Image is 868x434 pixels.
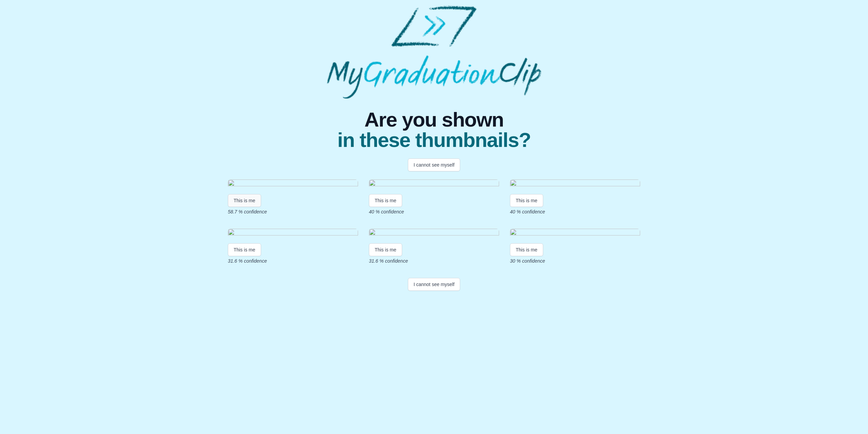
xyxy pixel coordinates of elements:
button: This is me [369,243,402,256]
p: 40 % confidence [369,208,499,215]
p: 58.7 % confidence [228,208,358,215]
button: This is me [369,194,402,207]
img: 57ab92002aaeb2accd28f04cb6ec5b43d40886a3.gif [369,180,499,189]
button: This is me [510,243,543,256]
img: b6dd1df42e6f8463a0e694a78efca7fb695529cb.gif [228,180,358,189]
button: This is me [228,243,261,256]
img: 717e15efa97431c5f27495031e686c19461de2b2.gif [510,180,640,189]
span: Are you shown [337,110,531,130]
p: 31.6 % confidence [228,258,358,264]
img: 7e4ef1c58158385822ee5a9468006c8e4b002eab.gif [510,229,640,238]
p: 31.6 % confidence [369,258,499,264]
button: This is me [228,194,261,207]
button: This is me [510,194,543,207]
button: I cannot see myself [408,278,460,291]
img: 62e74b3f23d51c755f839ac1a8888eba5d01588d.gif [228,229,358,238]
p: 40 % confidence [510,208,640,215]
img: 8d04021a23ca5128a961392905bc1919f9447b41.gif [369,229,499,238]
button: I cannot see myself [408,158,460,171]
span: in these thumbnails? [337,130,531,150]
p: 30 % confidence [510,258,640,264]
img: MyGraduationClip [327,5,541,99]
